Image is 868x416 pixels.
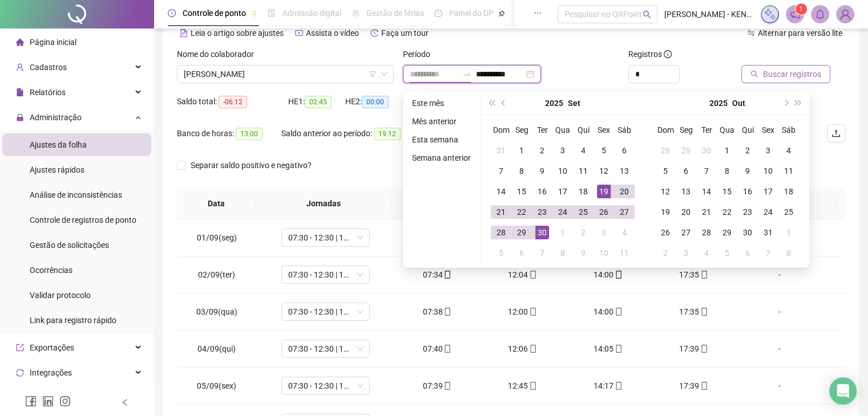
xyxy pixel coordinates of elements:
span: file-text [180,29,188,37]
span: pushpin [251,10,257,17]
span: Painel do DP [449,9,494,18]
td: 2025-10-26 [655,222,676,243]
div: 28 [700,226,713,239]
td: 2025-11-06 [737,243,758,263]
div: Open Intercom Messenger [829,377,857,405]
td: 2025-10-07 [696,161,717,181]
div: 13 [617,164,631,178]
li: Esta semana [407,133,475,146]
span: mobile [613,308,623,316]
span: mobile [613,271,623,279]
th: Seg [511,120,532,140]
div: 8 [515,164,528,178]
div: 9 [741,164,754,178]
td: 2025-09-10 [552,161,573,181]
td: 2025-09-30 [696,140,717,161]
td: 2025-10-10 [594,243,614,263]
div: 4 [782,144,796,157]
td: 2025-11-02 [655,243,676,263]
div: 17:39 [660,342,728,355]
td: 2025-10-12 [655,181,676,202]
div: 26 [659,226,672,239]
div: - [745,268,813,281]
div: 28 [659,144,672,157]
span: user-add [16,63,24,71]
div: 2 [659,246,672,260]
div: 14 [700,185,713,198]
span: Ocorrências [30,266,72,275]
td: 2025-11-07 [758,243,778,263]
div: 9 [535,164,549,178]
td: 2025-09-25 [573,202,594,222]
div: 12 [659,185,672,198]
th: Sex [594,120,614,140]
td: 2025-10-27 [676,222,696,243]
td: 2025-11-04 [696,243,717,263]
td: 2025-09-14 [491,181,511,202]
span: export [16,344,24,352]
span: Gestão de solicitações [30,240,109,250]
td: 2025-10-02 [573,222,594,243]
span: down [381,71,387,78]
span: Registros [628,48,672,60]
div: 8 [720,164,734,178]
img: 93646 [837,6,854,23]
td: 2025-09-19 [594,181,614,202]
span: filter [369,71,376,78]
div: HE 2: [345,95,402,108]
td: 2025-10-04 [614,222,635,243]
span: bell [815,9,825,19]
div: 26 [597,205,611,219]
div: 11 [782,164,796,178]
td: 2025-09-20 [614,181,635,202]
div: 8 [782,246,796,260]
label: Nome do colaborador [177,48,261,60]
div: 5 [494,246,508,260]
div: 6 [617,144,631,157]
td: 2025-11-01 [778,222,799,243]
div: 22 [515,205,528,219]
div: 27 [679,226,693,239]
span: 07:30 - 12:30 | 14:00 - 17:00 [288,377,363,394]
button: prev-year [498,92,510,115]
td: 2025-09-24 [552,202,573,222]
td: 2025-10-03 [594,222,614,243]
td: 2025-09-30 [532,222,552,243]
div: 31 [761,226,775,239]
li: Este mês [407,96,475,110]
div: 10 [556,164,570,178]
span: Exportações [30,343,74,352]
div: 10 [597,246,611,260]
div: 6 [515,246,528,260]
span: mobile [442,308,451,316]
span: Validar protocolo [30,291,91,300]
button: super-prev-year [485,92,498,115]
div: 7 [535,246,549,260]
label: Período [403,48,438,60]
div: 6 [741,246,754,260]
div: 5 [597,144,611,157]
td: 2025-10-05 [491,243,511,263]
td: 2025-09-01 [511,140,532,161]
button: Buscar registros [741,65,830,83]
div: 17:35 [660,305,728,318]
div: 19 [659,205,672,219]
span: mobile [699,271,708,279]
div: 16 [741,185,754,198]
div: 24 [761,205,775,219]
td: 2025-10-07 [532,243,552,263]
div: 11 [576,164,590,178]
div: 7 [494,164,508,178]
td: 2025-09-07 [491,161,511,181]
div: 17 [556,185,570,198]
div: 21 [700,205,713,219]
span: upload [831,129,841,138]
span: Leia o artigo sobre ajustes [191,28,284,38]
div: HE 1: [288,95,345,108]
div: Saldo total: [177,95,288,108]
span: Administração [30,113,82,122]
div: 2 [535,144,549,157]
td: 2025-09-28 [655,140,676,161]
td: 2025-09-17 [552,181,573,202]
td: 2025-10-11 [778,161,799,181]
